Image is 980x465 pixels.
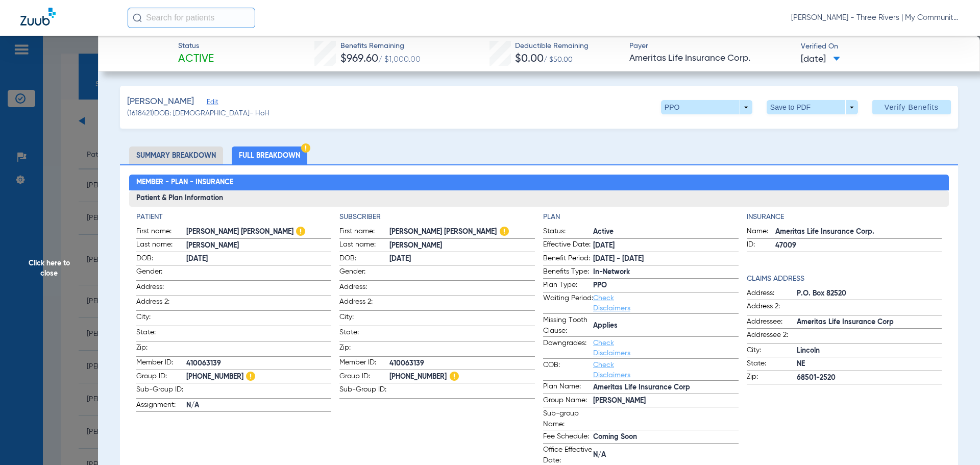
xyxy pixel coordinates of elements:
[747,372,797,384] span: Zip:
[136,212,332,223] h4: Patient
[797,359,942,370] span: NE
[339,357,389,370] span: Member ID:
[136,266,186,280] span: Gender:
[136,282,186,296] span: Address:
[340,54,378,64] span: $969.60
[543,381,593,394] span: Plan Name:
[136,327,186,341] span: State:
[593,450,739,460] span: N/A
[136,312,186,326] span: City:
[129,175,949,191] h2: Member - Plan - Insurance
[136,297,186,310] span: Address 2:
[747,330,797,344] span: Addressee 2:
[339,212,535,223] app-breakdown-title: Subscriber
[593,361,630,379] a: Check Disclaimers
[544,56,573,63] span: / $50.00
[543,360,593,380] span: COB:
[629,52,792,65] span: Ameritas Life Insurance Corp.
[128,8,255,28] input: Search for patients
[207,99,216,108] span: Edit
[339,253,389,265] span: DOB:
[747,274,942,284] h4: Claims Address
[186,254,332,264] span: [DATE]
[797,317,942,328] span: Ameritas Life Insurance Corp
[543,431,593,444] span: Fee Schedule:
[450,372,459,381] img: Hazard
[775,227,942,237] span: Ameritas Life Insurance Corp.
[186,227,332,237] span: [PERSON_NAME] [PERSON_NAME]
[136,239,186,252] span: Last name:
[339,342,389,356] span: Zip:
[389,227,535,237] span: [PERSON_NAME] [PERSON_NAME]
[339,297,389,310] span: Address 2:
[339,226,389,238] span: First name:
[339,327,389,341] span: State:
[246,372,255,381] img: Hazard
[543,293,593,313] span: Waiting Period:
[20,8,56,26] img: Zuub Logo
[543,338,593,358] span: Downgrades:
[500,227,509,236] img: Hazard
[593,295,630,312] a: Check Disclaimers
[339,371,389,383] span: Group ID:
[136,384,186,398] span: Sub-Group ID:
[593,227,739,237] span: Active
[339,239,389,252] span: Last name:
[929,416,980,465] iframe: Chat Widget
[543,239,593,252] span: Effective Date:
[797,288,942,299] span: P.O. Box 82520
[543,212,739,223] h4: Plan
[178,52,214,66] span: Active
[340,41,421,52] span: Benefits Remaining
[872,100,951,114] button: Verify Benefits
[133,13,142,22] img: Search Icon
[129,146,223,164] li: Summary Breakdown
[389,254,535,264] span: [DATE]
[543,266,593,279] span: Benefits Type:
[389,358,535,369] span: 410063139
[593,280,739,291] span: PPO
[593,240,739,251] span: [DATE]
[136,357,186,370] span: Member ID:
[747,345,797,357] span: City:
[797,346,942,356] span: Lincoln
[747,239,775,252] span: ID:
[136,226,186,238] span: First name:
[661,100,752,114] button: PPO
[791,13,960,23] span: [PERSON_NAME] - Three Rivers | My Community Dental Centers
[747,212,942,223] h4: Insurance
[801,41,964,52] span: Verified On
[339,266,389,280] span: Gender:
[543,315,593,336] span: Missing Tooth Clause:
[801,53,840,66] span: [DATE]
[186,400,332,411] span: N/A
[136,342,186,356] span: Zip:
[543,253,593,265] span: Benefit Period:
[129,190,949,207] h3: Patient & Plan Information
[186,240,332,251] span: [PERSON_NAME]
[186,358,332,369] span: 410063139
[543,408,593,430] span: Sub-group Name:
[136,400,186,412] span: Assignment:
[389,240,535,251] span: [PERSON_NAME]
[593,382,739,393] span: Ameritas Life Insurance Corp
[775,240,942,251] span: 47009
[136,371,186,383] span: Group ID:
[747,316,797,329] span: Addressee:
[339,312,389,326] span: City:
[543,226,593,238] span: Status:
[515,54,544,64] span: $0.00
[593,321,739,331] span: Applies
[747,288,797,300] span: Address:
[747,226,775,238] span: Name:
[178,41,214,52] span: Status
[543,280,593,292] span: Plan Type:
[593,432,739,443] span: Coming Soon
[543,395,593,407] span: Group Name:
[593,267,739,278] span: In-Network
